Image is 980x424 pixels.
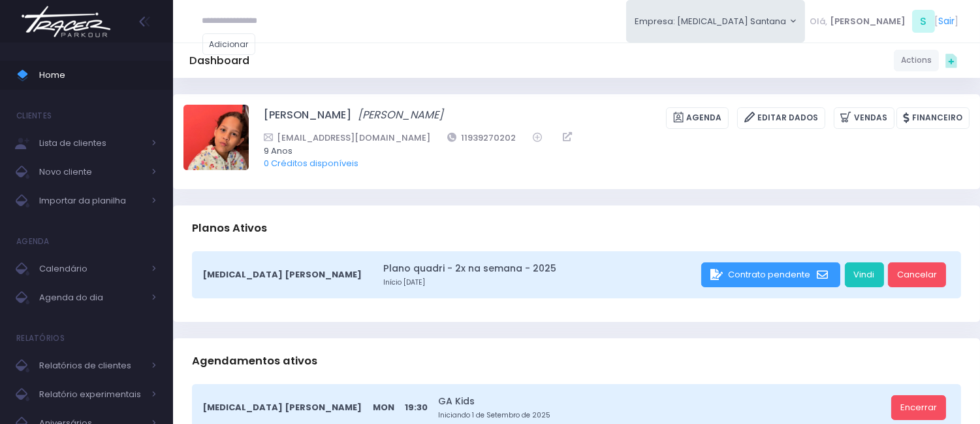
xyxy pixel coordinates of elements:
a: 0 Créditos disponíveis [264,157,358,169]
span: Olá, [810,15,828,28]
a: Adicionar [202,33,256,55]
a: Financeiro [896,107,970,129]
label: Alterar foto de perfil [183,105,249,174]
h3: Agendamentos ativos [192,342,317,380]
a: Editar Dados [737,107,825,129]
span: S [912,10,935,33]
small: Iniciando 1 de Setembro de 2025 [438,410,887,421]
a: Sair [939,14,955,28]
span: [MEDICAL_DATA] [PERSON_NAME] [203,268,362,281]
img: Valentina Eduarda Azevedo [183,105,249,170]
span: [PERSON_NAME] [830,15,906,28]
div: [ ] [805,7,964,36]
span: Relatório experimentais [39,386,144,403]
i: [PERSON_NAME] [358,107,443,122]
h4: Agenda [16,228,50,255]
a: Vindi [845,262,884,287]
a: Cancelar [888,262,946,287]
span: 19:30 [405,401,428,414]
span: [MEDICAL_DATA] [PERSON_NAME] [203,401,362,414]
span: Home [39,67,157,84]
div: Quick actions [939,48,964,73]
span: Agenda do dia [39,289,144,306]
a: Actions [894,50,939,71]
span: Lista de clientes [39,135,144,152]
a: [PERSON_NAME] [264,107,351,129]
span: 9 Anos [264,145,953,158]
span: Importar da planilha [39,192,144,209]
a: Plano quadri - 2x na semana - 2025 [383,262,697,275]
h3: Planos Ativos [192,209,267,247]
a: Vendas [834,107,894,129]
h4: Relatórios [16,325,65,351]
a: Agenda [666,107,729,129]
span: Relatórios de clientes [39,357,144,374]
h5: Dashboard [189,54,249,67]
span: Mon [373,401,394,414]
a: [EMAIL_ADDRESS][DOMAIN_NAME] [264,131,431,145]
a: Encerrar [891,395,946,420]
a: 11939270202 [448,131,516,145]
span: Contrato pendente [728,268,810,281]
small: Início [DATE] [383,277,697,288]
a: [PERSON_NAME] [358,107,443,129]
h4: Clientes [16,103,52,129]
a: GA Kids [438,395,887,408]
span: Calendário [39,260,144,277]
span: Novo cliente [39,164,144,181]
